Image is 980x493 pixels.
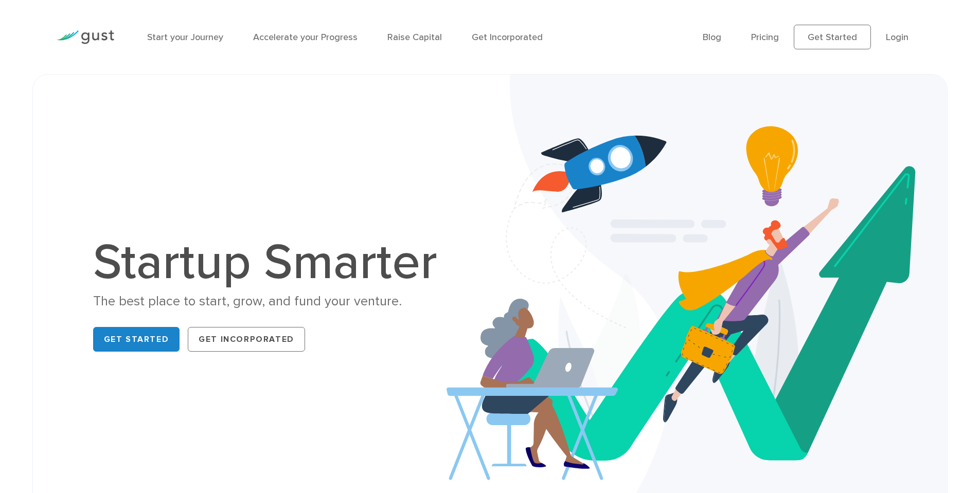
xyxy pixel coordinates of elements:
a: Start your Journey [147,32,223,43]
a: Raise Capital [387,32,442,43]
a: Get Started [794,25,871,49]
a: Get Started [93,327,180,352]
a: Get Incorporated [188,327,305,352]
a: Accelerate your Progress [253,32,358,43]
img: Gust Logo [57,30,114,44]
h1: Startup Smarter [93,238,448,287]
a: Login [886,32,908,43]
div: The best place to start, grow, and fund your venture. [93,293,448,311]
a: Get Incorporated [472,32,543,43]
a: Blog [703,32,721,43]
a: Pricing [751,32,779,43]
